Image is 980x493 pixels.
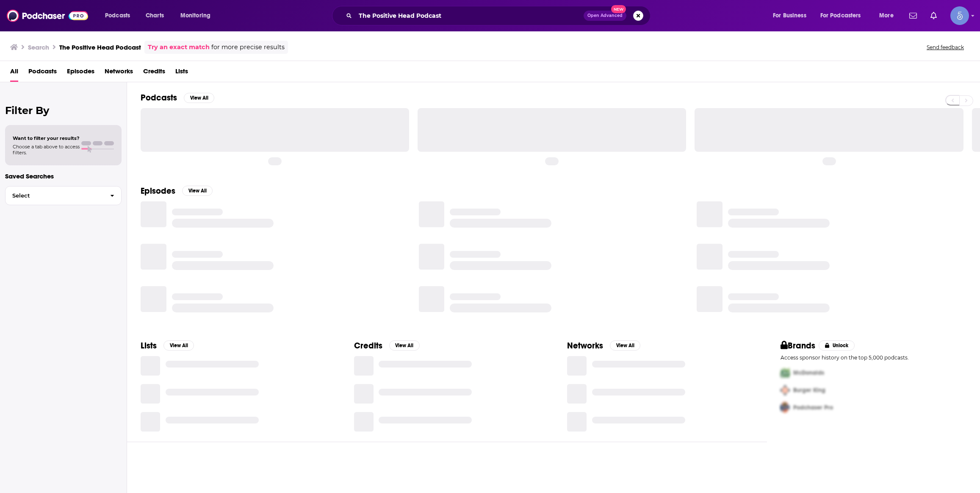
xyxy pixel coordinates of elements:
[175,64,188,82] a: Lists
[611,5,626,13] span: New
[567,340,603,351] h2: Networks
[950,6,969,25] span: Logged in as Spiral5-G1
[180,10,210,22] span: Monitoring
[773,10,806,22] span: For Business
[767,9,817,22] button: open menu
[567,340,640,351] a: NetworksView All
[355,9,584,22] input: Search podcasts, credits, & more...
[610,340,640,351] button: View All
[781,354,967,361] p: Access sponsor history on the top 5,000 podcasts.
[815,9,873,22] button: open menu
[5,186,122,205] button: Select
[184,93,214,103] button: View All
[793,404,833,411] span: Podchaser Pro
[584,11,626,21] button: Open AdvancedNew
[587,14,623,18] span: Open Advanced
[182,186,213,196] button: View All
[927,8,940,23] a: Show notifications dropdown
[174,9,221,22] button: open menu
[820,10,861,22] span: For Podcasters
[389,340,420,351] button: View All
[140,9,169,22] a: Charts
[105,64,133,82] a: Networks
[67,64,94,82] a: Episodes
[950,6,969,25] button: Show profile menu
[950,6,969,25] img: User Profile
[148,42,210,52] a: Try an exact match
[141,340,194,351] a: ListsView All
[146,10,164,22] span: Charts
[5,172,122,180] p: Saved Searches
[777,364,793,382] img: First Pro Logo
[13,144,80,156] span: Choose a tab above to access filters.
[777,399,793,416] img: Third Pro Logo
[141,340,157,351] h2: Lists
[105,10,130,22] span: Podcasts
[211,42,285,52] span: for more precise results
[340,6,659,25] div: Search podcasts, credits, & more...
[141,92,214,103] a: PodcastsView All
[99,9,141,22] button: open menu
[819,340,855,351] button: Unlock
[354,340,382,351] h2: Credits
[793,387,825,394] span: Burger King
[141,92,177,103] h2: Podcasts
[879,10,894,22] span: More
[13,135,80,141] span: Want to filter your results?
[28,64,57,82] a: Podcasts
[141,186,175,196] h2: Episodes
[6,193,103,198] span: Select
[873,9,904,22] button: open menu
[59,43,141,51] h3: The Positive Head Podcast
[781,340,816,351] h2: Brands
[777,382,793,399] img: Second Pro Logo
[354,340,420,351] a: CreditsView All
[793,369,824,376] span: McDonalds
[141,186,213,196] a: EpisodesView All
[163,340,194,351] button: View All
[10,64,18,82] a: All
[7,8,88,24] img: Podchaser - Follow, Share and Rate Podcasts
[924,44,966,51] button: Send feedback
[28,43,49,51] h3: Search
[5,104,122,117] h2: Filter By
[906,8,920,23] a: Show notifications dropdown
[143,64,165,82] a: Credits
